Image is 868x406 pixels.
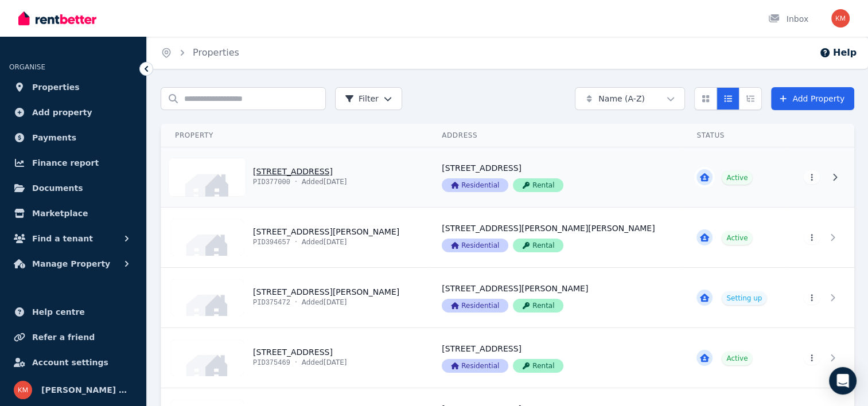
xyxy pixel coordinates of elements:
span: Marketplace [32,206,88,220]
button: Card view [694,87,717,110]
div: View options [694,87,762,110]
a: View details for 7/13 Albert St, Cranbrook [428,268,683,327]
button: More options [804,291,820,304]
a: Account settings [9,351,137,374]
button: More options [804,231,820,244]
a: View details for 7/72 Wellington St, Mackay [683,328,786,388]
img: Karen & Michael Greenfield [14,381,32,399]
th: Property [161,124,429,147]
a: Properties [193,47,239,58]
a: View details for 1/29 Bunowen St, Ferny Grove [786,147,854,207]
a: View details for 7/13 Albert St, Cranbrook [161,268,428,327]
span: ORGANISE [9,63,45,71]
a: View details for 7/72 Wellington St, Mackay [428,328,683,388]
img: Karen & Michael Greenfield [831,9,850,28]
a: Payments [9,126,137,149]
a: Properties [9,76,137,99]
a: View details for 1/29 Bunowen St, Ferny Grove [428,147,683,207]
a: View details for 5 Phelps Cct, Kirkwood [786,208,854,267]
button: Expanded list view [739,87,762,110]
div: Open Intercom Messenger [829,367,857,395]
span: Manage Property [32,257,110,271]
span: Properties [32,80,80,94]
a: Finance report [9,151,137,174]
th: Status [683,124,786,147]
button: Compact list view [717,87,739,110]
a: View details for 7/13 Albert St, Cranbrook [683,268,786,327]
button: More options [804,170,820,184]
button: More options [804,351,820,365]
button: Name (A-Z) [575,87,685,110]
a: View details for 5 Phelps Cct, Kirkwood [683,208,786,267]
a: View details for 7/13 Albert St, Cranbrook [786,268,854,327]
span: Filter [345,93,379,104]
button: Filter [335,87,402,110]
div: Inbox [768,13,808,25]
span: Find a tenant [32,232,93,245]
span: Documents [32,181,83,195]
span: Add property [32,106,92,119]
a: View details for 1/29 Bunowen St, Ferny Grove [683,147,786,207]
th: Address [428,124,683,147]
img: RentBetter [18,10,96,27]
span: Account settings [32,356,108,369]
a: Add Property [771,87,854,110]
a: Help centre [9,300,137,323]
a: Refer a friend [9,326,137,349]
button: Manage Property [9,252,137,275]
button: Help [819,46,857,60]
a: Marketplace [9,202,137,225]
span: Name (A-Z) [598,93,645,104]
a: View details for 5 Phelps Cct, Kirkwood [161,208,428,267]
span: Finance report [32,156,99,170]
a: View details for 5 Phelps Cct, Kirkwood [428,208,683,267]
span: Refer a friend [32,330,95,344]
a: View details for 7/72 Wellington St, Mackay [161,328,428,388]
span: Payments [32,131,76,145]
button: Find a tenant [9,227,137,250]
a: Documents [9,177,137,200]
span: [PERSON_NAME] & [PERSON_NAME] [41,383,133,397]
span: Help centre [32,305,85,319]
a: View details for 1/29 Bunowen St, Ferny Grove [161,147,428,207]
nav: Breadcrumb [147,37,253,69]
a: View details for 7/72 Wellington St, Mackay [786,328,854,388]
a: Add property [9,101,137,124]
